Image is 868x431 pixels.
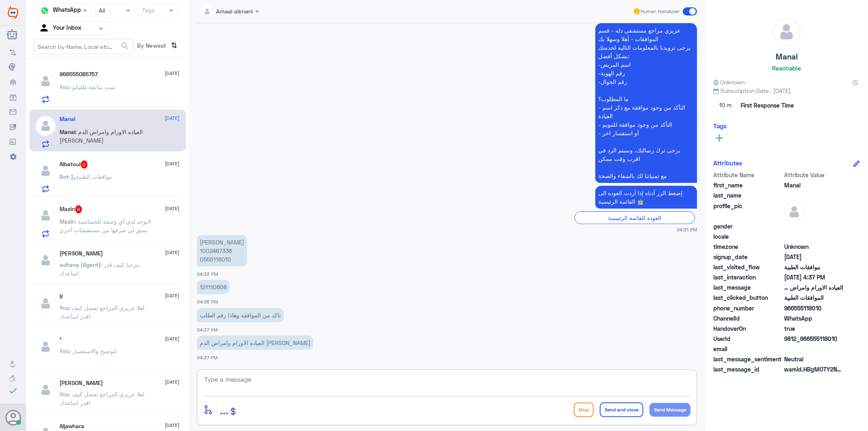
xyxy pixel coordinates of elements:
span: sultana (Agent) [60,261,101,268]
span: Human Handover [641,8,680,15]
span: 2 [81,161,88,169]
span: : العياده الاورام وامراض الدم [PERSON_NAME] [60,128,143,144]
button: Send and close [600,402,643,417]
span: : اهلا عزيزي المراجع تفضل كيف اقدر اساعدك [60,304,145,320]
span: You [60,84,70,90]
span: 2 [784,314,843,323]
span: Unknown [784,242,843,251]
img: defaultAdmin.png [35,161,56,181]
img: defaultAdmin.png [35,205,56,226]
h5: Aljawhara [60,423,85,430]
input: Search by Name, Local etc… [35,39,133,54]
img: yourInbox.svg [39,22,51,35]
h6: Tags [713,122,727,130]
span: signup_date [713,253,783,261]
h5: R [60,293,63,300]
span: [DATE] [165,70,180,77]
span: last_visited_flow [713,263,783,271]
span: last_message [713,283,783,292]
span: العياده الاورام وامراض الدم الدكتور خالد الصالح [784,283,843,292]
h5: Mazin [60,205,82,213]
span: By Newest [134,39,168,55]
button: Send Message [649,403,691,417]
span: null [784,222,843,231]
p: 21/8/2025, 4:37 PM [197,308,284,322]
img: defaultAdmin.png [784,202,805,222]
span: UserId [713,334,783,343]
span: موافقات الطبية [784,263,843,271]
span: search [120,41,130,51]
span: 04:31 PM [677,226,697,233]
img: whatsapp.png [39,4,51,17]
span: You [60,391,70,398]
span: last_message_sentiment [713,355,783,363]
span: 04:36 PM [197,299,218,304]
span: ChannelId [713,314,783,323]
i: ⇅ [171,39,178,52]
div: Tags [141,6,155,16]
img: defaultAdmin.png [35,250,56,270]
span: null [784,232,843,241]
div: العودة للقائمة الرئيسية [575,211,695,224]
span: [DATE] [165,249,180,256]
span: [DATE] [165,205,180,212]
h6: Reachable [772,64,801,72]
span: : موافقات الطبية [69,173,113,180]
span: Attribute Value [784,171,843,179]
span: Mazin [60,218,75,225]
img: defaultAdmin.png [35,380,56,400]
span: 2025-08-21T13:30:49.254Z [784,253,843,261]
span: : اهلا عزيزي المراجع تفضل كيف اقدر اساعدك [60,391,145,406]
span: HandoverOn [713,324,783,333]
span: first_name [713,181,783,189]
span: 9812_966555118010 [784,334,843,343]
span: [DATE] [165,335,180,343]
img: defaultAdmin.png [773,18,800,46]
span: [DATE] [165,378,180,386]
p: 21/8/2025, 4:37 PM [197,336,313,350]
h5: 966555085757 [60,71,98,78]
p: 21/8/2025, 4:31 PM [595,23,697,183]
button: search [120,40,130,53]
h6: Attributes [713,159,742,167]
p: 21/8/2025, 4:31 PM [595,186,697,209]
span: : لايوجد لدي أي وصفة للحساسية سبق لي صرفها من مستشفيات أخرى [60,218,151,233]
span: : تمت متابعة طلبكم [70,84,116,90]
span: You [60,347,70,354]
span: Bot [60,173,69,180]
span: Manal [784,181,843,189]
button: Avatar [5,410,21,425]
span: Attribute Name [713,171,783,179]
span: profile_pic [713,202,783,220]
span: : لتوضيح والاستفسار [70,347,117,354]
h5: Ahmad Mansi [60,380,103,387]
span: 2025-08-21T13:37:38.052Z [784,273,843,281]
span: 966555118010 [784,304,843,312]
p: 21/8/2025, 4:33 PM [197,235,247,266]
span: email [713,345,783,353]
span: 04:37 PM [197,327,218,332]
img: defaultAdmin.png [35,116,56,136]
img: defaultAdmin.png [35,293,56,314]
h5: Manal [776,52,798,62]
p: 21/8/2025, 4:36 PM [197,280,230,294]
span: last_name [713,191,783,200]
span: last_clicked_button [713,293,783,302]
span: [DATE] [165,292,180,299]
span: ... [220,402,228,417]
span: timezone [713,242,783,251]
span: 10 m [713,98,738,113]
img: Widebot Logo [8,6,18,19]
span: Manal [60,128,76,135]
span: 04:37 PM [197,355,218,360]
span: wamid.HBgMOTY2NTU1MTE4MDEwFQIAEhgUM0E4ODVBODE2RTBERjVGNDZEMUIA [784,365,843,374]
i: check [8,386,18,396]
img: defaultAdmin.png [35,71,56,91]
button: ... [220,400,228,419]
span: 04:33 PM [197,271,218,277]
h5: Manal [60,116,76,123]
span: last_interaction [713,273,783,281]
span: Unknown [713,78,745,86]
h5: Ahmed [60,250,103,257]
span: null [784,345,843,353]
